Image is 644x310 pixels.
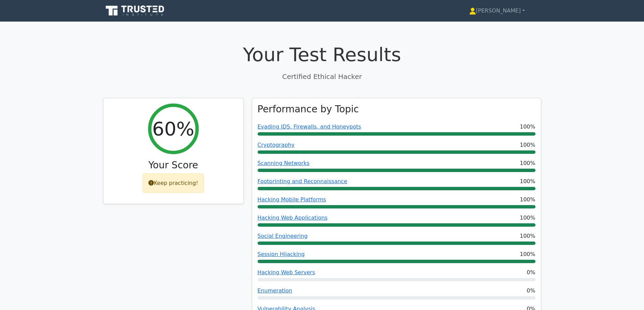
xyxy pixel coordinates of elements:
[258,160,310,166] a: Scanning Networks
[103,43,541,66] h1: Your Test Results
[520,177,535,186] span: 100%
[520,214,535,222] span: 100%
[109,160,238,171] h3: Your Score
[103,72,541,82] p: Certified Ethical Hacker
[143,173,204,193] div: Keep practicing!
[520,141,535,149] span: 100%
[258,233,308,239] a: Social Engineering
[520,159,535,167] span: 100%
[258,123,361,130] a: Evading IDS, Firewalls, and Honeypots
[520,232,535,240] span: 100%
[453,4,541,18] a: [PERSON_NAME]
[258,178,348,185] a: Footprinting and Reconnaissance
[258,251,305,257] a: Session Hijacking
[152,117,194,140] h2: 60%
[258,104,359,115] h3: Performance by Topic
[258,287,292,294] a: Enumeration
[258,269,315,276] a: Hacking Web Servers
[527,287,535,295] span: 0%
[520,196,535,204] span: 100%
[258,142,295,148] a: Cryptography
[258,196,326,203] a: Hacking Mobile Platforms
[527,269,535,277] span: 0%
[520,250,535,258] span: 100%
[520,123,535,131] span: 100%
[258,215,328,221] a: Hacking Web Applications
